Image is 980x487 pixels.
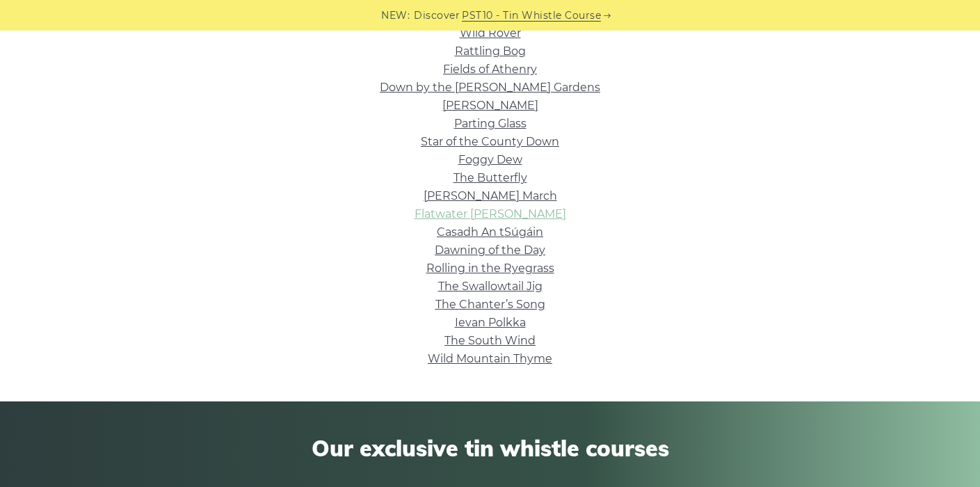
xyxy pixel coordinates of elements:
[437,225,543,239] a: Casadh An tSúgáin
[98,435,883,461] span: Our exclusive tin whistle courses
[462,8,601,24] a: PST10 - Tin Whistle Course
[424,189,557,202] a: [PERSON_NAME] March
[454,117,527,130] a: Parting Glass
[421,135,559,148] a: Star of the County Down
[444,334,536,347] a: The South Wind
[458,153,522,166] a: Foggy Dew
[460,26,521,40] a: Wild Rover
[415,207,566,221] a: Flatwater [PERSON_NAME]
[435,243,545,257] a: Dawning of the Day
[426,262,554,275] a: Rolling in the Ryegrass
[443,63,537,76] a: Fields of Athenry
[455,316,526,329] a: Ievan Polkka
[455,45,526,58] a: Rattling Bog
[414,8,460,24] span: Discover
[442,99,538,112] a: [PERSON_NAME]
[381,8,410,24] span: NEW:
[453,171,527,184] a: The Butterfly
[435,298,545,311] a: The Chanter’s Song
[428,352,552,365] a: Wild Mountain Thyme
[380,81,600,94] a: Down by the [PERSON_NAME] Gardens
[438,280,543,293] a: The Swallowtail Jig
